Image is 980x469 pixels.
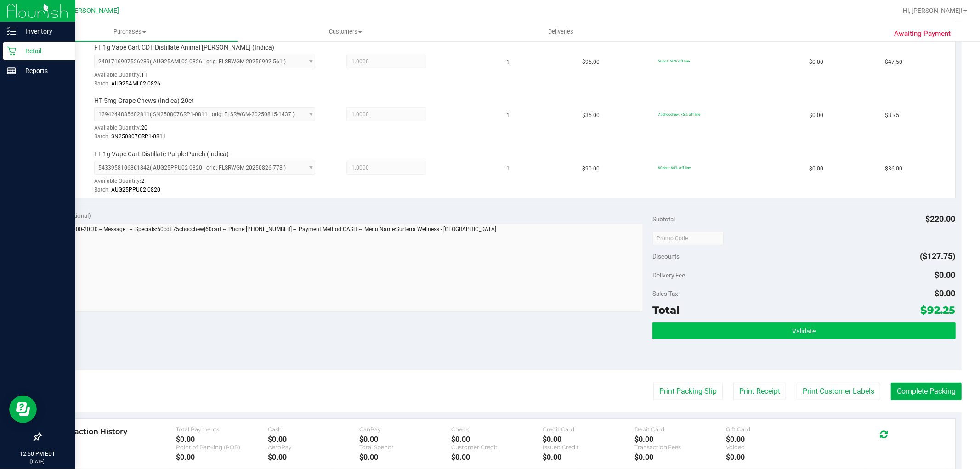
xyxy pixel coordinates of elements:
div: $0.00 [451,453,543,462]
div: AeroPay [268,444,359,451]
div: $0.00 [176,453,267,462]
button: Print Customer Labels [797,383,880,400]
div: Transaction Fees [634,444,726,451]
span: $36.00 [885,164,902,173]
span: Batch: [94,80,110,87]
span: 20 [141,124,147,131]
p: Reports [16,65,71,76]
span: [PERSON_NAME] [68,7,119,15]
span: $90.00 [582,164,600,173]
div: $0.00 [176,435,267,444]
iframe: Resource center [9,396,37,423]
span: Discounts [652,248,680,265]
span: SN250807GRP1-0811 [111,133,166,140]
span: Deliveries [536,28,586,36]
span: Purchases [22,28,238,36]
span: $220.00 [926,214,956,224]
div: Voided [726,444,817,451]
a: Deliveries [453,22,668,41]
span: 11 [141,72,147,78]
span: Total [652,304,680,316]
div: Debit Card [634,426,726,433]
inline-svg: Reports [7,66,16,75]
p: [DATE] [4,458,71,465]
div: $0.00 [543,453,634,462]
p: Inventory [16,26,71,37]
a: Customers [238,22,453,41]
span: FT 1g Vape Cart CDT Distillate Animal [PERSON_NAME] (Indica) [94,43,274,52]
span: $0.00 [935,270,956,280]
span: $95.00 [582,58,600,67]
span: Customers [238,28,453,36]
div: Issued Credit [543,444,634,451]
span: Sales Tax [652,290,678,297]
div: Point of Banking (POB) [176,444,267,451]
span: $8.75 [885,111,899,120]
div: $0.00 [634,435,726,444]
div: $0.00 [726,453,817,462]
span: HT 5mg Grape Chews (Indica) 20ct [94,96,194,105]
div: Check [451,426,543,433]
div: $0.00 [634,453,726,462]
span: Validate [792,328,816,335]
span: 1 [507,164,510,173]
span: $0.00 [809,111,823,120]
p: Retail [16,45,71,57]
span: 1 [507,111,510,120]
span: 1 [507,58,510,67]
span: AUG25AML02-0826 [111,80,160,87]
a: Purchases [22,22,238,41]
div: Gift Card [726,426,817,433]
div: Available Quantity: [94,68,327,86]
span: $0.00 [935,288,956,298]
button: Print Packing Slip [653,383,723,400]
span: $47.50 [885,58,902,67]
button: Print Receipt [733,383,786,400]
inline-svg: Inventory [7,27,16,36]
p: 12:50 PM EDT [4,450,71,458]
span: FT 1g Vape Cart Distillate Purple Punch (Indica) [94,150,229,158]
span: Awaiting Payment [894,28,951,39]
div: $0.00 [359,435,451,444]
div: $0.00 [726,435,817,444]
div: $0.00 [268,435,359,444]
div: Cash [268,426,359,433]
div: Available Quantity: [94,175,327,192]
span: AUG25PPU02-0820 [111,186,160,193]
span: $35.00 [582,111,600,120]
div: $0.00 [359,453,451,462]
span: 2 [141,178,144,184]
span: ($127.75) [920,251,956,261]
div: Available Quantity: [94,121,327,139]
input: Promo Code [652,232,724,245]
inline-svg: Retail [7,46,16,56]
div: $0.00 [451,435,543,444]
span: $0.00 [809,164,823,173]
span: 75chocchew: 75% off line [658,112,700,117]
div: Credit Card [543,426,634,433]
span: 50cdt: 50% off line [658,59,690,63]
div: Total Spendr [359,444,451,451]
span: Batch: [94,186,110,193]
span: Hi, [PERSON_NAME]! [903,7,963,14]
div: $0.00 [268,453,359,462]
span: Delivery Fee [652,271,685,279]
button: Validate [652,322,955,339]
span: Subtotal [652,215,675,223]
span: $92.25 [921,304,956,316]
button: Complete Packing [891,383,962,400]
div: $0.00 [543,435,634,444]
span: Batch: [94,133,110,140]
div: CanPay [359,426,451,433]
span: 60cart: 60% off line [658,165,691,170]
div: Customer Credit [451,444,543,451]
span: $0.00 [809,58,823,67]
div: Total Payments [176,426,267,433]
